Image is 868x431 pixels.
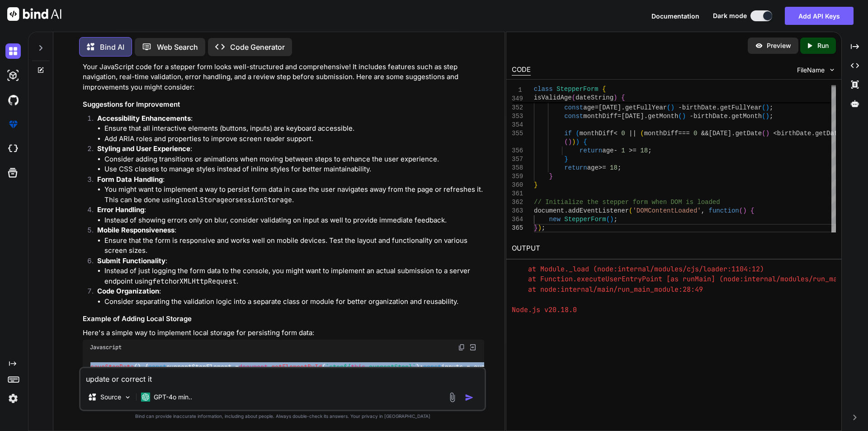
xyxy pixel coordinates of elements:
span: return [564,164,587,171]
img: settings [5,391,21,406]
span: getFullYear [720,104,761,111]
span: ) [765,113,769,120]
strong: Submit Functionality [97,256,165,265]
code: fetch [152,277,173,286]
p: Bind AI [100,42,124,52]
span: FileName [797,66,825,75]
p: Code Generator [230,42,285,52]
span: } [564,156,568,163]
div: 352 [512,104,522,112]
span: < [613,130,617,137]
span: 1 [512,86,522,95]
li: Instead of showing errors only on blur, consider validating on input as well to provide immediate... [104,215,484,226]
li: Ensure that all interactive elements (buttons, inputs) are keyboard accessible. [104,123,484,134]
li: Consider separating the validation logic into a separate class or module for better organization ... [104,297,484,307]
li: You might want to implement a way to persist form data in case the user navigates away from the p... [104,185,484,205]
span: { [750,207,754,214]
span: . [727,113,731,120]
span: return [579,147,602,154]
span: document [239,363,268,371]
span: 18 [610,164,618,171]
img: Pick Models [124,393,132,401]
span: ) [613,94,617,101]
h3: Suggestions for Improvement [83,99,484,110]
span: ( [678,113,682,120]
span: . [811,130,815,137]
span: - [689,113,693,120]
div: 359 [512,172,522,181]
span: ) [743,207,746,214]
div: 356 [512,147,522,155]
span: ) [568,138,571,146]
span: [DATE] [599,104,621,111]
span: === [678,130,689,137]
span: Dark mode [713,11,747,20]
img: chevron down [828,66,836,74]
span: 0 [693,130,697,137]
p: Web Search [157,42,198,52]
span: 1 [621,147,625,154]
div: 355 [512,129,522,138]
span: dateString [659,95,697,103]
span: isValidAge [534,94,572,101]
span: ${ .currentStep} [344,363,412,371]
span: 'DOMContentLoaded' [632,207,701,214]
li: Consider adding transitions or animations when moving between steps to enhance the user experience. [104,154,484,165]
span: { [621,94,625,101]
span: ( [629,207,632,214]
strong: Styling and User Experience [97,144,190,153]
span: } [534,224,538,232]
span: { [602,85,606,93]
span: if [564,130,572,137]
div: 354 [512,121,522,129]
p: : [97,114,484,124]
span: ( [606,216,609,223]
span: new [625,95,636,103]
span: Documentation [651,12,699,20]
span: age [602,147,613,154]
p: Source [100,393,121,402]
img: Open in Browser [469,343,477,351]
span: age [587,164,598,171]
div: 365 [512,224,522,232]
span: ; [613,216,617,223]
span: ( [564,138,568,146]
span: this [351,363,365,371]
span: ) [765,130,769,137]
p: GPT-4o min.. [154,393,192,402]
span: ; [769,113,773,120]
button: Add API Keys [785,7,854,25]
span: ( [667,104,670,111]
span: ; [618,164,621,171]
span: Javascript [90,344,122,351]
span: ( [576,130,579,137]
img: copy [458,344,465,351]
span: document [534,207,564,214]
h2: OUTPUT [506,238,841,259]
span: const [564,95,583,103]
div: CODE [512,65,531,76]
code: localStorage [179,195,228,204]
li: Add ARIA roles and properties to improve screen reader support. [104,134,484,144]
p: : [97,286,484,297]
h3: Example of Adding Local Storage [83,314,484,324]
img: cloudideIcon [5,141,21,156]
span: birthDate [583,95,618,103]
span: ) [765,104,769,111]
img: darkAi-studio [5,68,21,83]
span: monthDiff [579,130,613,137]
span: saveStepData [90,363,134,371]
span: ; [648,147,651,154]
span: ( [762,113,765,120]
span: Date [640,95,656,103]
li: Ensure that the form is responsive and works well on mobile devices. Test the layout and function... [104,236,484,256]
span: monthDiff [644,130,678,137]
span: birthDate [777,130,811,137]
li: Instead of just logging the form data to the console, you might want to implement an actual submi... [104,266,484,286]
p: : [97,144,484,154]
p: Run [817,41,829,50]
span: ) [576,138,579,146]
span: ( [762,130,765,137]
span: StepperForm [564,216,606,223]
p: : [97,175,484,185]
